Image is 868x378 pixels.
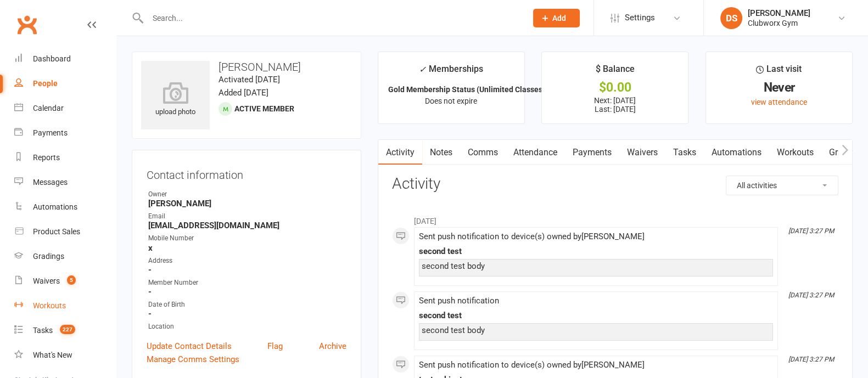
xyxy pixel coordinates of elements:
[14,96,116,121] a: Calendar
[148,309,346,319] strong: -
[33,326,53,335] div: Tasks
[460,140,506,165] a: Comms
[33,128,68,137] div: Payments
[147,165,346,181] h3: Contact information
[33,202,77,211] div: Automations
[148,243,346,253] strong: x
[552,96,678,114] p: Next: [DATE] Last: [DATE]
[751,98,807,106] a: view attendance
[720,7,742,29] div: DS
[425,97,477,105] span: Does not expire
[148,211,346,222] div: Email
[501,360,645,370] span: to device(s) owned by [PERSON_NAME]
[148,278,346,288] div: Member Number
[788,291,834,299] i: [DATE] 3:27 PM
[148,300,346,310] div: Date of Birth
[533,9,580,27] button: Add
[148,256,346,266] div: Address
[148,189,346,200] div: Owner
[769,140,821,165] a: Workouts
[14,195,116,219] a: Automations
[60,325,75,334] span: 227
[756,62,802,82] div: Last visit
[14,269,116,294] a: Waivers 5
[419,311,773,320] div: second test
[14,244,116,269] a: Gradings
[14,170,116,195] a: Messages
[33,351,72,359] div: What's New
[388,85,545,94] strong: Gold Membership Status (Unlimited Classes)
[788,227,834,235] i: [DATE] 3:27 PM
[33,277,60,285] div: Waivers
[619,140,665,165] a: Waivers
[141,82,210,118] div: upload photo
[33,301,66,310] div: Workouts
[67,275,76,285] span: 5
[13,11,41,38] a: Clubworx
[14,219,116,244] a: Product Sales
[234,104,294,113] span: Active member
[219,75,280,84] time: Activated [DATE]
[665,140,704,165] a: Tasks
[14,294,116,318] a: Workouts
[267,340,283,353] a: Flag
[422,262,770,271] div: second test body
[148,233,346,244] div: Mobile Number
[147,353,239,366] a: Manage Comms Settings
[422,326,770,335] div: second test body
[716,82,842,93] div: Never
[788,356,834,363] i: [DATE] 3:27 PM
[565,140,619,165] a: Payments
[422,140,460,165] a: Notes
[33,54,71,63] div: Dashboard
[552,82,678,93] div: $0.00
[419,64,426,75] i: ✓
[33,79,58,88] div: People
[148,287,346,297] strong: -
[378,140,422,165] a: Activity
[33,252,64,261] div: Gradings
[596,62,635,82] div: $ Balance
[14,47,116,71] a: Dashboard
[419,62,483,82] div: Memberships
[419,232,645,241] span: Sent push notification
[419,296,499,306] span: Sent push notification
[392,210,838,227] li: [DATE]
[147,340,232,353] a: Update Contact Details
[219,88,268,98] time: Added [DATE]
[419,247,773,256] div: second test
[392,176,838,193] h3: Activity
[552,14,566,22] span: Add
[14,121,116,145] a: Payments
[33,153,60,162] div: Reports
[33,227,80,236] div: Product Sales
[501,232,645,241] span: to device(s) owned by [PERSON_NAME]
[14,343,116,368] a: What's New
[148,321,346,332] div: Location
[506,140,565,165] a: Attendance
[704,140,769,165] a: Automations
[748,8,810,18] div: [PERSON_NAME]
[141,61,352,73] h3: [PERSON_NAME]
[148,265,346,275] strong: -
[625,5,655,30] span: Settings
[419,360,645,370] span: Sent push notification
[748,18,810,28] div: Clubworx Gym
[148,199,346,208] strong: [PERSON_NAME]
[14,71,116,96] a: People
[319,340,346,353] a: Archive
[33,104,64,112] div: Calendar
[33,178,68,187] div: Messages
[148,221,346,230] strong: [EMAIL_ADDRESS][DOMAIN_NAME]
[144,10,519,26] input: Search...
[14,145,116,170] a: Reports
[14,318,116,343] a: Tasks 227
